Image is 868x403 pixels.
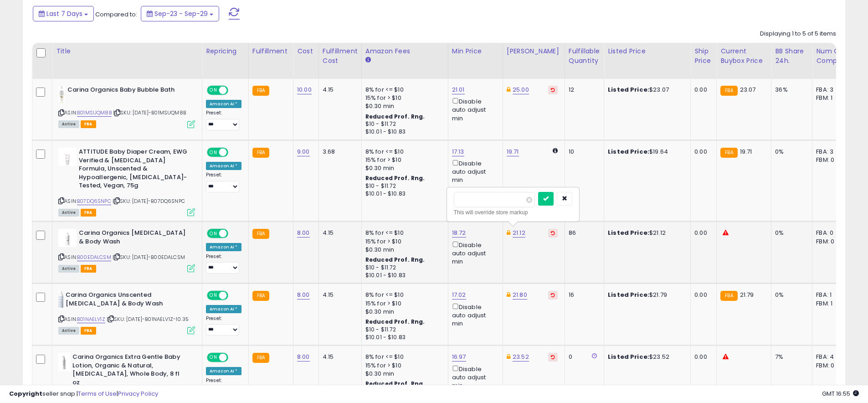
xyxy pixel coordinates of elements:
div: Preset: [206,315,241,336]
b: Carina Organics Unscented [MEDICAL_DATA] & Body Wash [66,291,176,310]
div: $10 - $11.72 [365,264,441,272]
div: 0% [775,229,805,237]
div: Amazon AI * [206,162,241,170]
div: 7% [775,353,805,361]
span: Sep-23 - Sep-29 [154,9,208,18]
div: FBA: 1 [816,291,846,299]
div: FBM: 0 [816,238,846,246]
b: Reduced Prof. Rng. [365,256,425,263]
div: $0.30 min [365,164,441,172]
div: $10 - $11.72 [365,182,441,190]
div: 15% for > $10 [365,94,441,102]
div: ASIN: [58,229,195,271]
div: 12 [569,86,597,94]
div: 15% for > $10 [365,300,441,308]
div: Amazon AI * [206,243,241,251]
div: 0% [775,291,805,299]
img: 31yvDgsXhgL._SL40_.jpg [58,86,65,104]
div: 0.00 [694,148,709,156]
a: 21.01 [452,85,465,94]
div: Title [56,46,198,56]
span: 23.07 [740,85,756,94]
a: 8.00 [297,228,310,238]
div: 15% for > $10 [365,156,441,164]
div: Amazon Fees [365,46,444,56]
span: OFF [227,87,241,94]
div: Disable auto adjust min [452,96,496,123]
div: Preset: [206,172,241,192]
a: 19.71 [507,147,519,156]
small: FBA [252,291,269,301]
div: Current Buybox Price [720,46,767,66]
div: This will override store markup [454,208,572,217]
small: FBA [252,148,269,158]
span: | SKU: [DATE]-B07DQ6SNPC [113,197,185,205]
div: 4.15 [323,291,354,299]
a: 16.97 [452,352,466,362]
span: 19.71 [740,147,752,156]
div: FBA: 0 [816,229,846,237]
div: ASIN: [58,291,195,333]
small: FBA [252,353,269,363]
img: 31W48WVv8JL._SL40_.jpg [58,291,63,309]
span: FBA [81,265,96,273]
div: Listed Price [608,46,687,56]
div: ASIN: [58,148,195,215]
a: B01NAELV1Z [77,315,105,323]
div: Amazon AI * [206,305,241,313]
div: Preset: [206,253,241,274]
a: 25.00 [513,85,529,94]
div: Amazon AI * [206,100,241,108]
span: All listings currently available for purchase on Amazon [58,265,79,273]
span: ON [208,230,219,238]
div: 10 [569,148,597,156]
div: Fulfillment Cost [323,46,358,66]
div: $23.52 [608,353,683,361]
span: | SKU: [DATE]-B00EDALCSM [113,253,185,261]
div: 8% for <= $10 [365,291,441,299]
small: FBA [252,229,269,239]
div: Ship Price [694,46,713,66]
div: $10.01 - $10.83 [365,190,441,198]
div: 15% for > $10 [365,238,441,246]
div: $0.30 min [365,246,441,254]
a: 10.00 [297,85,312,94]
a: 21.80 [513,290,527,300]
div: Disable auto adjust min [452,158,496,185]
div: 3.68 [323,148,354,156]
span: 2025-10-7 16:55 GMT [822,389,859,398]
b: Reduced Prof. Rng. [365,174,425,182]
span: ON [208,292,219,300]
small: FBA [252,86,269,96]
div: 8% for <= $10 [365,229,441,237]
span: Last 7 Days [46,9,82,18]
div: 0% [775,148,805,156]
div: FBM: 0 [816,156,846,164]
a: Terms of Use [78,389,117,398]
div: $10 - $11.72 [365,326,441,334]
b: Listed Price: [608,352,649,361]
div: FBA: 4 [816,353,846,361]
span: All listings currently available for purchase on Amazon [58,120,79,128]
div: 0.00 [694,86,709,94]
div: Displaying 1 to 5 of 5 items [760,30,836,38]
b: Carina Organics Baby Bubble Bath [67,86,178,97]
a: 8.00 [297,352,310,362]
div: 0.00 [694,229,709,237]
div: 36% [775,86,805,94]
div: Disable auto adjust min [452,302,496,328]
div: [PERSON_NAME] [507,46,561,56]
div: $10.01 - $10.83 [365,128,441,136]
div: 4.15 [323,229,354,237]
span: OFF [227,149,241,156]
a: 18.72 [452,228,466,238]
div: ASIN: [58,86,195,127]
div: Repricing [206,46,245,56]
div: 86 [569,229,597,237]
div: 0.00 [694,353,709,361]
small: FBA [720,291,737,301]
a: B07DQ6SNPC [77,197,111,205]
small: Amazon Fees. [365,56,371,64]
span: All listings currently available for purchase on Amazon [58,209,79,217]
a: B01MSUQM8B [77,109,112,117]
